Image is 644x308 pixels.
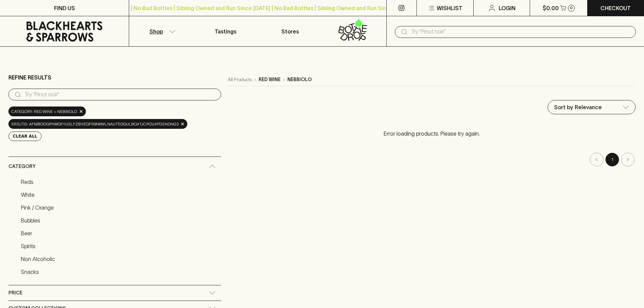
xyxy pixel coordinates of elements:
[8,285,221,301] div: Price
[18,176,221,188] a: Reds
[18,189,221,200] a: White
[54,4,75,12] p: FIND US
[605,153,619,166] button: page 1
[281,27,299,35] p: Stores
[8,132,42,141] button: Clear All
[283,76,285,83] p: ›
[149,27,163,35] p: Shop
[554,103,602,111] p: Sort by Relevance
[11,108,77,115] span: Category: red wine > nebbiolo
[259,76,281,83] p: red wine
[18,253,221,265] a: Non Alcoholic
[228,153,636,166] nav: pagination navigation
[18,266,221,278] a: Snacks
[18,215,221,226] a: Bubbles
[8,73,51,81] p: Refine Results
[600,4,631,12] p: Checkout
[8,162,35,171] span: Category
[11,121,178,127] span: srsltid: AfmBOoqpHMQYyUSLFzbvEQFR9N6wLnAutEdqulBQ4TJCpOu4pdSNdng3
[287,76,312,83] p: nebbiolo
[18,202,221,213] a: Pink / Orange
[228,76,252,83] a: All Products
[499,4,516,12] p: Login
[8,289,22,297] span: Price
[193,16,258,46] a: Tastings
[255,76,256,83] p: ›
[437,4,462,12] p: Wishlist
[18,228,221,239] a: Beer
[79,108,83,115] span: ×
[129,16,193,46] button: Shop
[215,27,236,35] p: Tastings
[548,100,635,114] div: Sort by Relevance
[25,89,216,100] input: Try “Pinot noir”
[543,4,559,12] p: $0.00
[181,120,185,127] span: ×
[570,6,573,10] p: 0
[228,123,636,144] p: Error loading products. Please try again.
[258,16,322,46] a: Stores
[18,240,221,252] a: Spirits
[8,157,221,176] div: Category
[411,26,630,37] input: Try "Pinot noir"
